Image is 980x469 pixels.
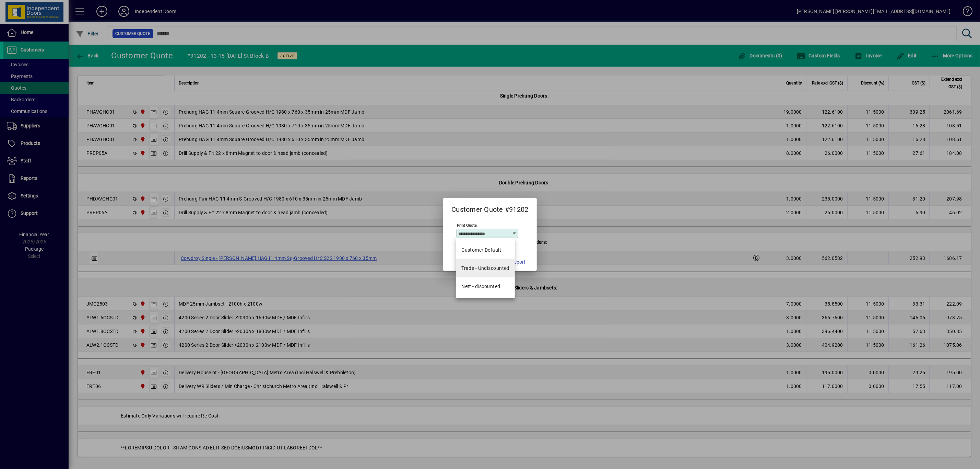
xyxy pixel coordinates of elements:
mat-label: Print Quote [457,223,477,228]
mat-option: Trade - Undiscounted [456,259,515,277]
h2: Customer Quote #91202 [443,198,536,215]
div: Trade - Undiscounted [461,265,509,272]
div: Nett - discounted [461,283,500,290]
mat-option: Nett - discounted [456,277,515,296]
span: Customer Default [461,247,501,254]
